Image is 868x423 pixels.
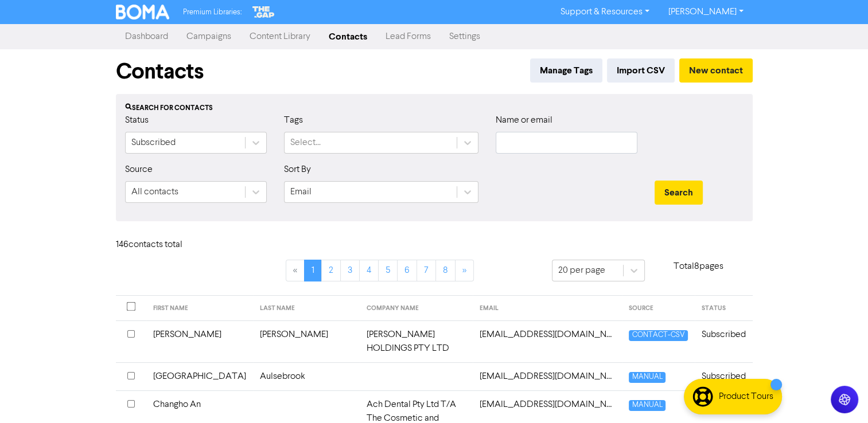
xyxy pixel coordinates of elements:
div: Search for contacts [125,103,744,113]
button: New contact [679,58,753,83]
div: All contacts [131,185,178,199]
label: Tags [284,113,303,127]
td: [PERSON_NAME] [253,320,360,362]
th: COMPANY NAME [360,296,473,321]
h6: 146 contact s total [116,240,208,250]
a: Content Library [240,25,320,48]
label: Source [125,163,153,177]
span: Premium Libraries: [183,9,242,16]
a: Page 5 [378,260,398,281]
h1: Contacts [116,58,204,85]
span: MANUAL [629,400,665,411]
label: Status [125,113,149,127]
td: [PERSON_NAME] [146,320,253,362]
a: Page 6 [397,260,417,281]
iframe: Chat Widget [811,368,868,423]
a: Page 4 [359,260,379,281]
td: accounts@sctimber.com.au [473,362,622,390]
td: Subscribed [695,362,753,390]
a: Settings [440,25,489,48]
a: Contacts [320,25,376,48]
th: STATUS [695,296,753,321]
a: Page 7 [417,260,436,281]
button: Manage Tags [530,58,602,83]
a: Page 2 [321,260,341,281]
a: Dashboard [116,25,177,48]
label: Sort By [284,163,311,177]
a: » [455,260,474,281]
a: Page 1 is your current page [304,260,322,281]
td: accounts@alisonearl.com [473,320,622,362]
td: Aulsebrook [253,362,360,390]
img: BOMA Logo [116,5,170,19]
img: The Gap [251,5,276,19]
span: CONTACT-CSV [629,330,687,341]
a: Lead Forms [376,25,440,48]
div: Email [290,185,312,199]
th: FIRST NAME [146,296,253,321]
td: [GEOGRAPHIC_DATA] [146,362,253,390]
a: Campaigns [177,25,240,48]
span: MANUAL [629,372,665,383]
div: 20 per page [558,264,605,277]
a: Page 3 [340,260,360,281]
td: [PERSON_NAME] HOLDINGS PTY LTD [360,320,473,362]
th: SOURCE [622,296,694,321]
th: LAST NAME [253,296,360,321]
p: Total 8 pages [645,260,753,273]
a: Page 8 [435,260,456,281]
div: Select... [290,136,321,150]
a: [PERSON_NAME] [659,3,752,21]
button: Import CSV [607,58,675,83]
button: Search [655,181,703,205]
a: Support & Resources [551,3,659,21]
label: Name or email [496,113,552,127]
div: Subscribed [131,136,176,150]
th: EMAIL [473,296,622,321]
td: Subscribed [695,320,753,362]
